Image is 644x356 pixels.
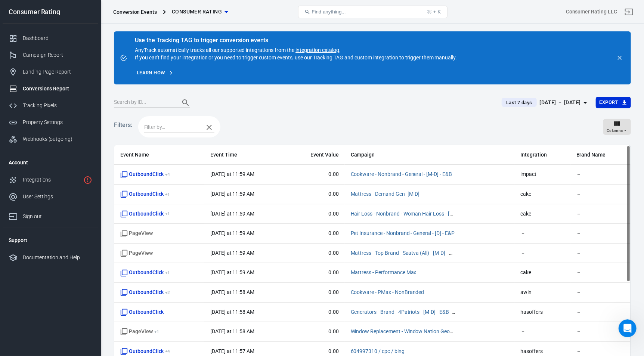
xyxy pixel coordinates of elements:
[23,68,92,76] div: Landing Page Report
[113,8,157,16] div: Conversion Events
[120,230,153,237] span: Standard event name
[120,328,159,335] span: PageView
[3,231,98,249] li: Support
[3,114,98,131] a: Property Settings
[292,230,339,237] span: 0.00
[603,119,631,135] button: Columns
[3,188,98,205] a: User Settings
[3,154,98,171] li: Account
[120,250,153,257] span: Standard event name
[351,348,405,354] a: 604997310 / cpc / bing
[292,328,339,335] span: 0.00
[292,289,339,296] span: 0.00
[540,98,581,107] div: [DATE] － [DATE]
[120,151,198,159] span: Event Name
[135,37,457,61] div: AnyTrack automatically tracks all our supported integrations from the . If you can't find your in...
[292,151,339,159] span: Event Value
[23,34,92,42] div: Dashboard
[351,269,417,276] span: Mattress - Performance Max
[23,213,92,220] div: Sign out
[120,171,170,178] span: OutboundClick
[3,171,98,188] a: Integrations
[3,47,98,64] a: Campaign Report
[351,230,455,237] span: Pet Insurance - Nonbrand - General - [D] - E&P
[520,151,564,159] span: Integration
[298,6,448,18] button: Find anything...⌘ + K
[520,309,564,316] span: hasoffers
[210,151,280,159] span: Event Time
[576,309,625,316] span: －
[351,171,452,177] a: Cookware - Nonbrand - General - [M-D] - E&B
[607,127,623,134] span: Columns
[351,309,455,316] span: Generators - Brand - 4Patriots - [M-D] - E&B - TM+
[210,348,254,354] time: 2025-08-26T11:57:59+08:00
[3,205,98,225] a: Sign out
[295,47,339,53] a: integration catalog
[520,191,564,198] span: cake
[210,289,254,295] time: 2025-08-26T11:58:36+08:00
[351,289,424,296] span: Cookware - PMax - NonBranded
[210,211,254,217] time: 2025-08-26T11:59:38+08:00
[576,171,625,178] span: －
[520,230,564,237] span: －
[351,210,455,218] span: Hair Loss - Nonbrand - Woman Hair Loss - [M-D] - B
[169,5,231,19] button: Consumer Rating
[120,210,170,218] span: OutboundClick
[427,9,441,15] div: ⌘ + K
[23,51,92,59] div: Campaign Report
[351,250,455,257] span: Mattress - Top Brand - Saatva (All) - [M-D] - P&B - TM+
[210,250,254,256] time: 2025-08-26T11:59:31+08:00
[351,250,473,256] a: Mattress - Top Brand - Saatva (All) - [M-D] - P&B - TM+
[496,96,595,109] button: Last 7 days[DATE] － [DATE]
[576,151,625,159] span: Brand Name
[177,94,195,112] button: Search
[566,8,617,16] div: Account id: U3CoJP5n
[210,269,254,275] time: 2025-08-26T11:59:16+08:00
[351,191,420,198] span: Mattress - Demand Gen- [M-D]
[292,348,339,355] span: 0.00
[520,269,564,276] span: cake
[292,269,339,276] span: 0.00
[165,192,170,197] sup: + 1
[114,113,132,137] h5: Filters:
[114,98,174,108] input: Search by ID...
[210,328,254,334] time: 2025-08-26T11:58:08+08:00
[165,172,170,177] sup: + 4
[3,64,98,80] a: Landing Page Report
[351,328,455,335] span: Window Replacement - Window Nation Geos Nonbrand - [M-D] - B
[614,53,625,63] button: close
[312,9,346,15] span: Find anything...
[351,309,463,315] a: Generators - Brand - 4Patriots - [M-D] - E&B - TM+
[619,319,637,337] iframe: Intercom live chat
[3,131,98,148] a: Webhooks (outgoing)
[520,328,564,335] span: －
[3,97,98,114] a: Tracking Pixels
[576,328,625,335] span: －
[23,102,92,109] div: Tracking Pixels
[210,191,254,197] time: 2025-08-26T11:59:43+08:00
[154,329,159,334] sup: + 1
[576,289,625,296] span: －
[576,191,625,198] span: －
[520,171,564,178] span: impact
[351,269,417,275] a: Mattress - Performance Max
[83,176,92,185] svg: 7 networks not verified yet
[120,348,170,355] span: OutboundClick
[292,250,339,257] span: 0.00
[165,270,170,275] sup: + 1
[351,211,467,217] a: Hair Loss - Nonbrand - Woman Hair Loss - [M-D] - B
[172,7,222,16] span: Consumer Rating
[23,176,80,184] div: Integrations
[135,37,457,44] div: Use the Tracking TAG to trigger conversion events
[620,3,638,21] a: Sign out
[576,210,625,218] span: －
[3,30,98,47] a: Dashboard
[596,97,631,108] button: Export
[520,210,564,218] span: cake
[292,210,339,218] span: 0.00
[3,80,98,97] a: Conversions Report
[210,309,254,315] time: 2025-08-26T11:58:32+08:00
[3,9,98,15] div: Consumer Rating
[165,211,170,216] sup: + 1
[210,230,254,236] time: 2025-08-26T11:59:38+08:00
